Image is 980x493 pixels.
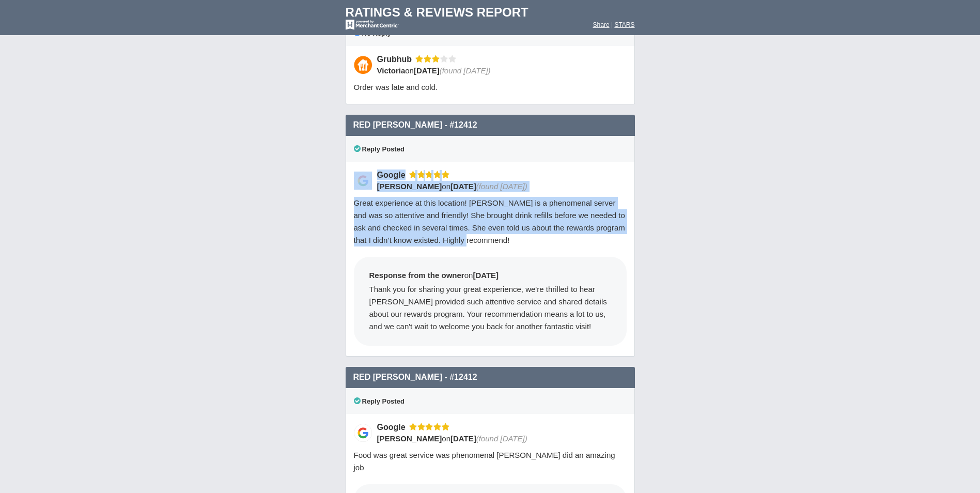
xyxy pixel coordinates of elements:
img: Grubhub [354,56,372,74]
div: Google [377,422,409,433]
span: Food was great service was phenomenal [PERSON_NAME] did an amazing job [354,451,615,472]
span: [PERSON_NAME] [377,182,442,191]
span: [DATE] [414,66,440,75]
span: Reply Posted [354,397,405,405]
span: Response from the owner [369,271,464,280]
span: [DATE] [450,434,476,443]
span: | [611,21,613,28]
div: Grubhub [377,54,416,65]
span: Victoria [377,66,406,75]
div: Thank you for sharing your great experience, we're thrilled to hear [PERSON_NAME] provided such a... [369,283,611,333]
a: Share [593,21,610,28]
a: STARS [614,21,634,28]
span: Order was late and cold. [354,83,438,91]
img: Google [354,424,372,442]
span: Red [PERSON_NAME] - #12412 [353,373,477,381]
span: [DATE] [450,182,476,191]
div: on [369,270,611,283]
span: (found [DATE]) [476,434,527,443]
div: on [377,65,620,76]
span: (found [DATE]) [476,182,527,191]
div: on [377,181,620,192]
span: [DATE] [473,271,499,280]
img: Google [354,172,372,190]
span: [PERSON_NAME] [377,434,442,443]
span: Reply Posted [354,145,405,153]
span: Great experience at this location! [PERSON_NAME] is a phenomenal server and was so attentive and ... [354,198,625,244]
div: Google [377,170,409,180]
span: Red [PERSON_NAME] - #12412 [353,120,477,129]
span: (found [DATE]) [440,66,491,75]
div: on [377,433,620,444]
span: No Reply [354,29,391,37]
img: mc-powered-by-logo-white-103.png [346,20,399,30]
